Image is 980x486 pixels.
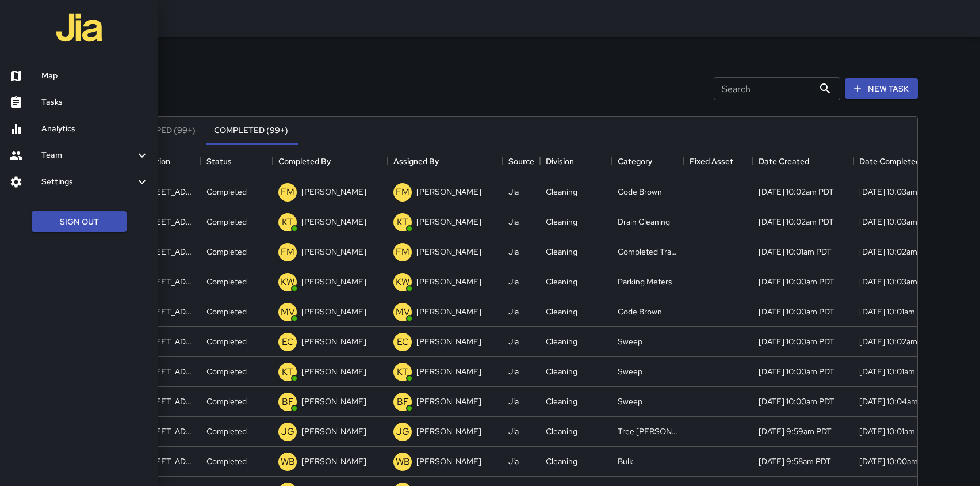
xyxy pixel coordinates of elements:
h6: Analytics [41,123,149,135]
h6: Map [41,70,149,82]
h6: Tasks [41,96,149,109]
button: Sign Out [32,211,127,233]
h6: Settings [41,176,135,188]
h6: Team [41,149,135,162]
img: jia-logo [56,5,102,51]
